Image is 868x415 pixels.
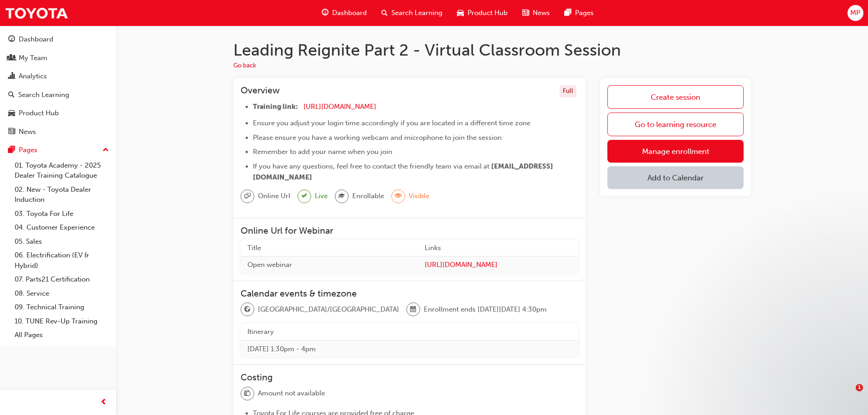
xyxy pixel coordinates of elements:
[322,7,329,19] span: guage-icon
[339,190,345,202] span: graduationCap-icon
[233,40,751,60] h1: Leading Reignite Part 2 - Virtual Classroom Session
[856,384,863,391] span: 1
[837,384,859,406] iframe: Intercom live chat
[4,142,113,159] button: Pages
[11,328,113,342] a: All Pages
[374,4,450,22] a: search-iconSearch Learning
[8,72,15,81] span: chart-icon
[247,261,292,269] span: Open webinar
[244,190,251,202] span: sessionType_ONLINE_URL-icon
[575,8,594,18] span: Pages
[303,102,376,111] a: [URL][DOMAIN_NAME]
[19,127,36,137] div: News
[4,105,113,122] a: Product Hub
[4,29,113,142] button: DashboardMy TeamAnalyticsSearch LearningProduct HubNews
[233,61,256,71] button: Go back
[424,304,547,315] span: Enrollment ends [DATE][DATE] 4:30pm
[11,300,113,314] a: 09. Technical Training
[450,4,515,22] a: car-iconProduct Hub
[4,31,113,48] a: Dashboard
[11,287,113,301] a: 08. Service
[103,144,109,156] span: up-icon
[253,102,298,111] span: Training link:
[457,7,464,19] span: car-icon
[258,388,325,399] span: Amount not available
[381,7,388,19] span: search-icon
[395,190,401,202] span: eye-icon
[314,4,374,22] a: guage-iconDashboard
[332,8,367,18] span: Dashboard
[19,34,53,45] div: Dashboard
[515,4,557,22] a: news-iconNews
[253,119,530,127] span: Ensure you adjust your login time accordingly if you are located in a different time zone
[522,7,529,19] span: news-icon
[607,85,744,109] a: Create session
[391,8,442,18] span: Search Learning
[409,191,429,201] span: Visible
[847,5,863,21] button: MP
[244,388,251,400] span: money-icon
[258,191,290,201] span: Online Url
[425,260,571,270] a: [URL][DOMAIN_NAME]
[557,4,601,22] a: pages-iconPages
[410,304,416,316] span: calendar-icon
[352,191,384,201] span: Enrollable
[11,314,113,328] a: 10. TUNE Rev-Up Training
[8,128,15,136] span: news-icon
[258,304,399,315] span: [GEOGRAPHIC_DATA]/[GEOGRAPHIC_DATA]
[253,162,553,181] span: [EMAIL_ADDRESS][DOMAIN_NAME]
[11,235,113,249] a: 05. Sales
[11,207,113,221] a: 03. Toyota For Life
[533,8,550,18] span: News
[241,323,578,340] th: Itinerary
[253,133,502,142] span: Please ensure you have a working webcam and microphone to join the session
[8,36,15,44] span: guage-icon
[8,91,15,99] span: search-icon
[8,54,15,62] span: people-icon
[5,3,68,23] img: Trak
[315,191,328,201] span: Live
[11,159,113,183] a: 01. Toyota Academy - 2025 Dealer Training Catalogue
[241,340,578,357] td: [DATE] 1:30pm - 4pm
[19,145,37,155] div: Pages
[607,140,744,163] a: Manage enrollment
[253,148,392,156] span: Remember to add your name when you join
[565,7,571,19] span: pages-icon
[244,304,251,316] span: globe-icon
[253,162,489,170] span: If you have any questions, feel free to contact the friendly team via email at
[241,85,280,97] h3: Overview
[11,272,113,287] a: 07. Parts21 Certification
[8,109,15,118] span: car-icon
[4,123,113,140] a: News
[607,166,744,189] button: Add to Calendar
[241,240,418,256] th: Title
[241,225,578,236] h3: Online Url for Webinar
[11,248,113,272] a: 06. Electrification (EV & Hybrid)
[241,372,578,383] h3: Costing
[560,85,576,97] div: Full
[850,8,860,18] span: MP
[19,53,47,63] div: My Team
[8,146,15,154] span: pages-icon
[241,288,578,299] h3: Calendar events & timezone
[11,220,113,235] a: 04. Customer Experience
[100,397,107,408] span: prev-icon
[418,240,578,256] th: Links
[4,68,113,85] a: Analytics
[19,71,47,82] div: Analytics
[19,108,59,118] div: Product Hub
[4,87,113,103] a: Search Learning
[11,183,113,207] a: 02. New - Toyota Dealer Induction
[467,8,508,18] span: Product Hub
[4,50,113,67] a: My Team
[18,90,69,100] div: Search Learning
[302,190,307,202] span: tick-icon
[607,113,744,136] a: Go to learning resource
